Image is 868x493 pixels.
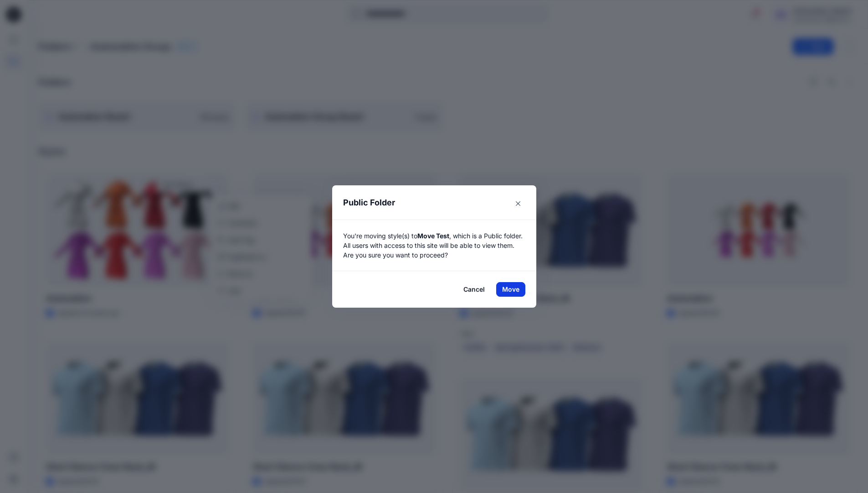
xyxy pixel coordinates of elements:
strong: Move Test [417,232,449,240]
header: Public Folder [332,185,526,220]
p: You're moving style(s) to , which is a Public folder. All users with access to this site will be ... [343,231,525,260]
button: Move [496,282,525,297]
button: Close [511,196,525,211]
button: Cancel [457,282,491,297]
